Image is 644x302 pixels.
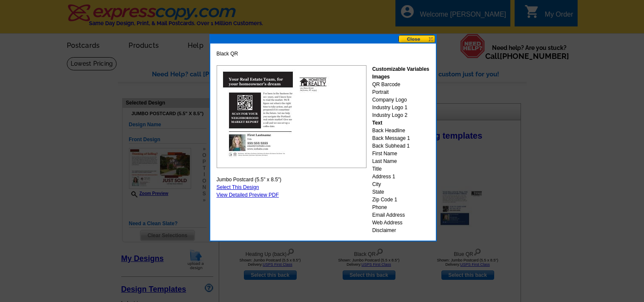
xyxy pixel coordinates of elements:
span: Jumbo Postcard (5.5" x 8.5") [217,176,282,183]
strong: Text [372,120,382,126]
a: Select This Design [217,184,259,190]
img: GENPJB_BlackQr_All.jpg [217,65,366,168]
iframe: LiveChat chat widget [524,275,644,302]
span: Black QR [217,50,238,58]
strong: Customizable Variables [372,66,429,72]
strong: Images [372,74,389,80]
div: QR Barcode Portrait Company Logo Industry Logo 1 Industry Logo 2 Back Headline Back Message 1 Bac... [372,65,429,234]
a: View Detailed Preview PDF [217,192,279,198]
